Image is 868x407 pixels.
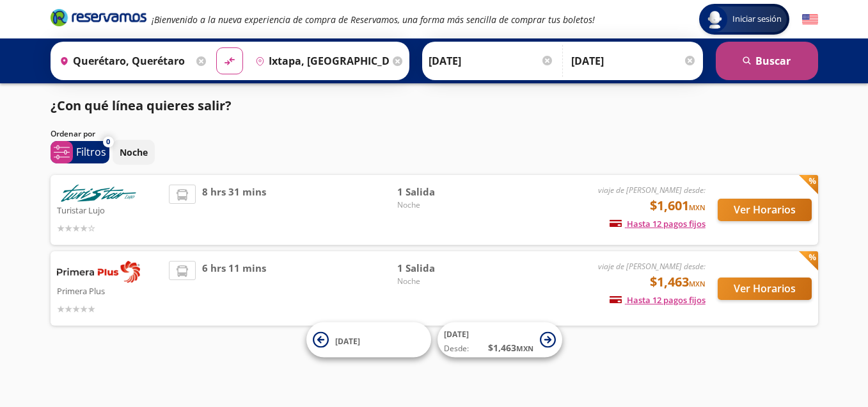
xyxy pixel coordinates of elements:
span: 6 hrs 11 mins [202,261,266,316]
small: MXN [516,344,533,353]
button: Ver Horarios [718,278,812,300]
p: Ordenar por [51,128,95,140]
span: Hasta 12 pagos fijos [610,218,706,229]
span: [DATE] [444,329,469,340]
p: Filtros [76,144,106,160]
span: $1,463 [650,272,706,292]
small: MXN [689,279,706,288]
p: ¿Con qué línea quieres salir? [51,96,232,115]
span: 1 Salida [397,261,487,276]
button: Buscar [716,42,818,80]
span: $1,601 [650,196,706,215]
em: ¡Bienvenido a la nueva experiencia de compra de Reservamos, una forma más sencilla de comprar tus... [152,13,595,26]
input: Opcional [571,45,697,77]
small: MXN [689,203,706,212]
span: Hasta 12 pagos fijos [610,294,706,306]
span: 1 Salida [397,185,487,199]
img: Turistar Lujo [57,185,140,202]
em: viaje de [PERSON_NAME] desde: [598,261,706,272]
input: Elegir Fecha [429,45,554,77]
button: [DATE] [306,322,431,358]
p: Primera Plus [57,283,163,298]
span: Iniciar sesión [727,13,787,26]
p: Turistar Lujo [57,202,163,217]
button: English [802,12,818,28]
span: 8 hrs 31 mins [202,185,266,235]
span: Noche [397,276,487,287]
button: 0Filtros [51,141,109,163]
i: Brand Logo [51,8,146,27]
span: Noche [397,199,487,211]
button: Noche [113,140,155,165]
button: Ver Horarios [718,199,812,221]
a: Brand Logo [51,8,146,31]
p: Noche [120,145,148,159]
button: [DATE]Desde:$1,463MXN [438,322,562,358]
img: Primera Plus [57,261,140,283]
input: Buscar Destino [250,45,390,77]
span: 0 [106,137,110,147]
span: $ 1,463 [488,341,533,354]
span: Desde: [444,343,469,354]
em: viaje de [PERSON_NAME] desde: [598,185,706,195]
span: [DATE] [335,335,360,346]
input: Buscar Origen [54,45,194,77]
